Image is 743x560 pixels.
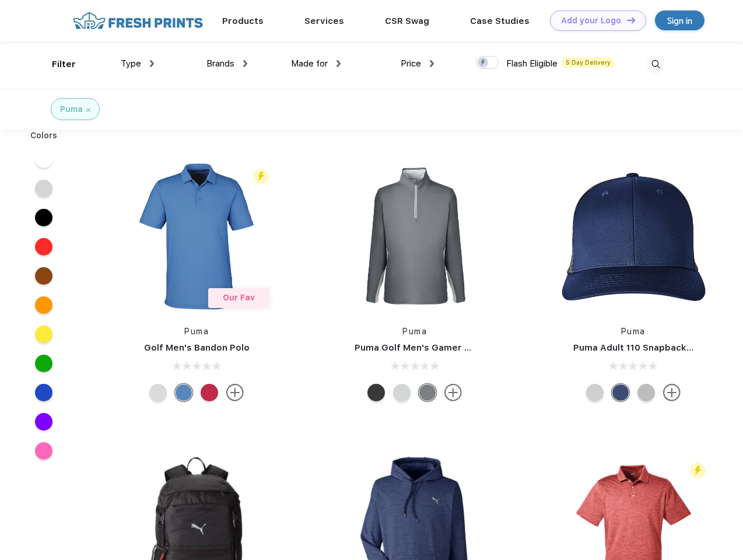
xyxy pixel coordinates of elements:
[690,463,706,478] img: flash_active_toggle.svg
[663,384,681,401] img: more.svg
[86,108,90,112] img: filter_cancel.svg
[52,58,76,71] div: Filter
[150,60,154,67] img: dropdown.png
[506,58,558,69] span: Flash Eligible
[393,384,411,401] div: High Rise
[367,384,385,401] div: Puma Black
[655,10,705,30] a: Sign in
[562,57,614,68] span: 5 Day Delivery
[222,16,264,26] a: Products
[646,55,665,74] img: desktop_search.svg
[184,327,209,336] a: Puma
[621,327,646,336] a: Puma
[401,58,421,69] span: Price
[402,327,427,336] a: Puma
[226,384,244,401] img: more.svg
[121,58,141,69] span: Type
[627,17,635,23] img: DT
[253,169,269,184] img: flash_active_toggle.svg
[444,384,462,401] img: more.svg
[586,384,604,401] div: Quarry Brt Whit
[22,129,66,142] div: Colors
[337,159,492,314] img: func=resize&h=266
[355,342,539,353] a: Puma Golf Men's Gamer Golf Quarter-Zip
[119,159,274,314] img: func=resize&h=266
[206,58,234,69] span: Brands
[556,159,711,314] img: func=resize&h=266
[385,16,429,26] a: CSR Swag
[430,60,434,67] img: dropdown.png
[637,384,655,401] div: Quarry with Brt Whit
[144,342,250,353] a: Golf Men's Bandon Polo
[243,60,247,67] img: dropdown.png
[667,14,692,27] div: Sign in
[175,384,192,401] div: Lake Blue
[69,10,206,31] img: fo%20logo%202.webp
[304,16,344,26] a: Services
[419,384,436,401] div: Quiet Shade
[201,384,218,401] div: Ski Patrol
[149,384,167,401] div: High Rise
[612,384,629,401] div: Peacoat Qut Shd
[561,16,621,26] div: Add your Logo
[60,103,83,116] div: Puma
[337,60,341,67] img: dropdown.png
[223,293,255,302] span: Our Fav
[291,58,328,69] span: Made for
